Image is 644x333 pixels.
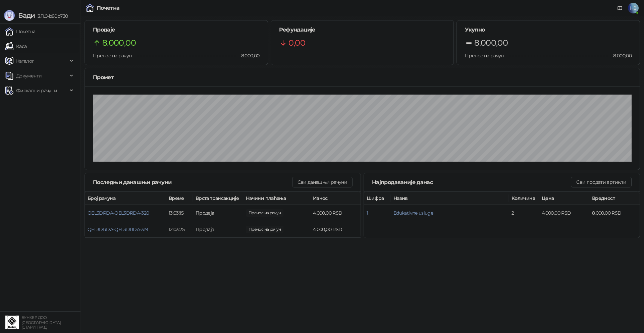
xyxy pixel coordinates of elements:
span: Фискални рачуни [16,84,57,97]
td: 13:03:15 [166,205,193,221]
span: 8.000,00 [102,37,136,49]
th: Вредност [589,192,640,205]
a: Почетна [5,25,36,38]
th: Шифра [364,192,391,205]
div: Најпродаваније данас [372,178,571,186]
span: Пренос на рачун [93,53,131,59]
button: QEL3DRDA-QEL3DRDA-320 [88,210,149,216]
td: 2 [509,205,539,221]
div: Почетна [97,5,120,11]
span: Бади [18,11,35,19]
td: 12:03:25 [166,221,193,238]
button: QEL3DRDA-QEL3DRDA-319 [88,226,148,232]
h5: Укупно [465,26,632,34]
span: НЗ [628,3,639,13]
button: Сви данашњи рачуни [292,177,353,187]
td: Продаја [193,205,243,221]
a: Каса [5,40,26,53]
span: Пренос на рачун [465,53,503,59]
div: Последњи данашњи рачуни [93,178,292,186]
span: 8.000,00 [236,52,260,59]
span: 3.11.0-b80b730 [35,13,68,19]
th: Количина [509,192,539,205]
button: 1 [367,210,368,216]
th: Начини плаћања [243,192,310,205]
span: 8.000,00 [608,52,632,59]
h5: Рефундације [279,26,446,34]
img: Logo [4,10,15,21]
th: Износ [310,192,361,205]
span: 4.000,00 [246,226,283,233]
small: БУНКЕР ДОО [GEOGRAPHIC_DATA] (СТАРИ ГРАД) [21,315,61,330]
th: Број рачуна [85,192,166,205]
button: Сви продати артикли [571,177,632,187]
td: 4.000,00 RSD [310,205,361,221]
span: 4.000,00 [246,209,283,217]
a: Документација [614,3,625,13]
span: 0,00 [288,37,305,49]
span: Каталог [16,54,34,68]
th: Врста трансакције [193,192,243,205]
div: Промет [93,73,632,81]
td: 8.000,00 RSD [589,205,640,221]
img: 64x64-companyLogo-d200c298-da26-4023-afd4-f376f589afb5.jpeg [5,316,19,329]
th: Време [166,192,193,205]
th: Цена [539,192,589,205]
td: 4.000,00 RSD [539,205,589,221]
th: Назив [391,192,509,205]
button: Edukativne usluge [393,210,433,216]
td: 4.000,00 RSD [310,221,361,238]
h5: Продаје [93,26,260,34]
span: Документи [16,69,42,82]
td: Продаја [193,221,243,238]
span: 8.000,00 [474,37,508,49]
